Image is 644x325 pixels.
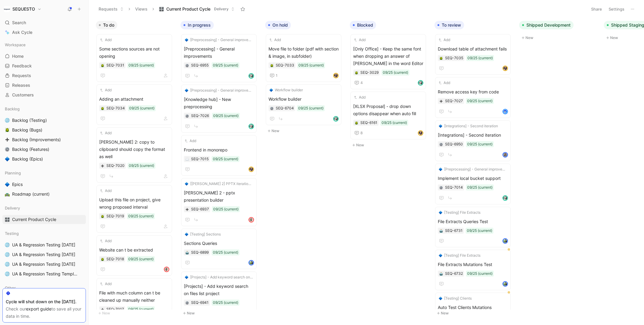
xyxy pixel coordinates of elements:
button: 🔷[Testing] File Extracts [438,210,481,216]
button: To review [434,21,464,29]
h1: SEQUESTO [12,6,35,12]
span: [Preprocessing] - General improvements [190,87,253,93]
a: 🔷[Preprocessing] - General improvementsImplement local bucket support09/25 (current)avatar [435,164,511,204]
span: Move file to folder (pdf with section & image, in subfolder) [268,45,339,60]
div: Search [2,18,86,27]
img: 🔷 [269,88,273,92]
div: SEQ-7027 [445,98,463,104]
img: 🔷 [5,157,10,161]
img: 🔷 [439,167,442,171]
span: [PERSON_NAME] 2 - pptx presentation builder [184,189,254,204]
a: 🔷[Preprocessing] - General improvements[Preprocessing] - General improvements09/25 (current)avatar [181,34,257,82]
img: avatar [418,81,423,85]
span: [Preprocessing] - General improvements [190,37,253,43]
img: 🌐 [5,242,10,247]
div: 09/25 (current) [467,184,493,190]
img: 🪲 [355,71,358,75]
span: [Preprocessing] - General improvements [184,45,254,60]
button: 🎛️ [4,216,11,223]
button: 🌐 [4,251,11,258]
div: ➕ [439,99,443,103]
a: 🔷[Testing] SectionsSections Queries09/25 (current)avatar [181,229,257,269]
button: Add [184,138,197,144]
a: 🔷[Testing] File ExtractsFile Extracts Queries Test09/25 (current)avatar [435,207,511,247]
div: SEQ-3029 [360,70,379,76]
span: Requests [12,73,31,79]
a: 🔷[Preprocessing] - General improvements[Knowledge hub] - New preprocessing09/25 (current)avatar [181,85,257,133]
div: 09/25 (current) [213,206,239,212]
div: SEQ-7018 [106,256,124,262]
a: 🪲Backlog (Bugs) [2,125,86,135]
span: [[PERSON_NAME] 2] PPTX iteration 2 [190,181,253,187]
div: SEQ-7019 [106,213,124,219]
img: SEQUESTO [4,6,10,12]
span: Shipped Development [526,22,571,28]
button: 🪲 [354,70,359,75]
img: ⚙️ [5,147,10,152]
button: 🔷Workflow builder [268,87,304,93]
button: SEQUESTOSEQUESTO [2,5,43,13]
span: UA & Regression Testing [DATE] [12,261,75,267]
div: SEQ-6704 [276,105,294,111]
div: SEQ-6955 [191,62,209,68]
button: 4 [353,79,364,86]
button: 🎛️Current Product CycleDelivery [156,5,237,14]
span: Some sections sources are not opening [99,45,169,60]
img: avatar [334,117,338,121]
img: avatar [503,196,507,200]
span: [Knowledge hub] - New preprocessing [184,96,254,110]
img: avatar [164,267,169,271]
a: 🔷Workflow builderWorkflow builder09/25 (current)avatar [266,84,341,125]
button: Share [588,5,605,13]
img: avatar [418,131,423,135]
button: ⚙️ [4,146,11,153]
span: Epics [12,181,23,187]
button: 🪲 [439,56,443,60]
div: Backlog🌐Backlog (Testing)🪲Backlog (Bugs)➕Backlog (Improvements)⚙️Backlog (Features)🔷Backlog (Epics) [2,104,86,164]
img: 🪲 [355,121,358,125]
button: 🔷[Preprocessing] - General improvements [438,166,508,172]
span: Backlog (Epics) [12,156,43,162]
button: Views [132,5,150,14]
button: In progress [181,21,214,29]
span: [Testing] File Extracts [444,210,480,216]
img: ☁️ [185,158,189,161]
button: 🔷[Integrations] - Second iteration [438,123,499,129]
button: Add [268,37,282,43]
div: 09/25 (current) [213,249,238,255]
div: SEQ-7020 [106,163,125,169]
div: SEQ-6732 [445,271,463,277]
span: Testing [5,230,19,236]
img: 🪲 [270,64,274,67]
button: Add [438,37,451,43]
button: 🛣️ [4,190,11,198]
button: 🪲 [354,121,359,125]
img: avatar [249,218,253,222]
div: 09/25 (current) [213,156,238,162]
img: ➕ [185,208,189,211]
span: UA & Regression Testing Template [12,271,78,277]
span: Roadmap (current) [12,191,50,197]
img: 🔷 [185,38,188,42]
img: 🌐 [5,252,10,257]
div: 09/25 (current) [213,62,238,68]
img: 🔷 [185,232,188,236]
a: AddSome sections sources are not opening09/25 (current) [96,34,172,82]
span: [Only Office] - Keep the same font when dropping an answer of [PERSON_NAME] in the word Editor [353,45,423,67]
a: Customers [2,90,86,99]
span: UA & Regression Testing [DATE] [12,242,75,248]
span: Backlog (Testing) [12,117,47,123]
img: avatar [503,239,507,243]
span: To do [103,22,114,28]
button: New [265,127,345,135]
button: 🤖 [439,229,443,233]
div: 09/25 (current) [467,141,493,147]
button: 🪲 [100,106,105,110]
button: 1 [268,72,279,79]
span: Remove access key from code [438,88,508,96]
button: ⚙️ [185,114,189,118]
span: To review [442,22,461,28]
img: ➕ [101,164,104,168]
button: 🌐 [4,261,11,268]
